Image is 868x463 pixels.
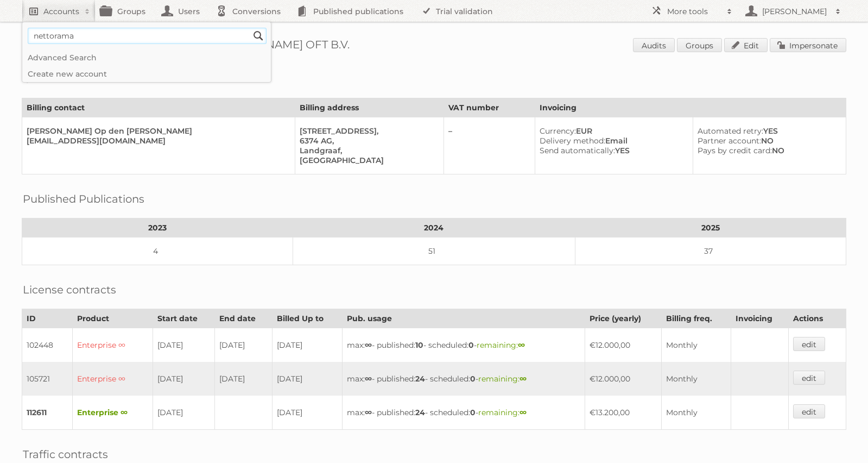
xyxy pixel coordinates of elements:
td: 51 [293,237,575,265]
th: 2025 [575,218,846,237]
a: edit [793,337,825,351]
th: Invoicing [731,309,789,328]
a: Groups [677,38,722,52]
div: Email [540,136,684,146]
div: [PERSON_NAME] Op den [PERSON_NAME] [27,126,286,136]
span: remaining: [478,408,527,417]
th: Pub. usage [343,309,585,328]
td: Enterprise ∞ [72,396,153,430]
th: Billed Up to [272,309,342,328]
td: €13.200,00 [585,396,662,430]
strong: 10 [415,340,423,350]
th: Price (yearly) [585,309,662,328]
div: [STREET_ADDRESS], [300,126,435,136]
th: Product [72,309,153,328]
td: max: - published: - scheduled: - [343,328,585,362]
h2: Published Publications [23,191,144,207]
th: Actions [789,309,846,328]
td: Monthly [661,396,731,430]
td: Monthly [661,328,731,362]
h2: Traffic contracts [23,446,108,462]
span: Pays by credit card: [698,146,772,155]
td: max: - published: - scheduled: - [343,396,585,430]
td: [DATE] [215,362,272,396]
strong: 0 [470,408,476,417]
div: Landgraaf, [300,146,435,155]
a: Edit [724,38,768,52]
td: 37 [575,237,846,265]
strong: ∞ [518,340,525,350]
div: [GEOGRAPHIC_DATA] [300,155,435,165]
td: Enterprise ∞ [72,328,153,362]
h2: More tools [667,6,721,17]
td: max: - published: - scheduled: - [343,362,585,396]
td: [DATE] [153,396,215,430]
span: Currency: [540,126,576,136]
td: [DATE] [153,362,215,396]
h2: [PERSON_NAME] [759,6,830,17]
div: YES [540,146,684,155]
td: – [444,117,535,174]
strong: ∞ [365,408,372,417]
strong: 24 [415,374,425,384]
h2: License contracts [23,281,116,298]
strong: 0 [470,374,476,384]
td: €12.000,00 [585,328,662,362]
strong: ∞ [365,340,372,350]
th: End date [215,309,272,328]
span: remaining: [477,340,525,350]
input: Search [250,28,267,44]
strong: ∞ [519,408,527,417]
a: Advanced Search [22,49,271,66]
td: Enterprise ∞ [72,362,153,396]
th: Start date [153,309,215,328]
td: [DATE] [272,328,342,362]
div: NO [698,136,837,146]
span: Automated retry: [698,126,763,136]
strong: ∞ [365,374,372,384]
div: [EMAIL_ADDRESS][DOMAIN_NAME] [27,136,286,146]
th: ID [22,309,73,328]
td: 105721 [22,362,73,396]
td: [DATE] [153,328,215,362]
td: [DATE] [272,396,342,430]
th: 2024 [293,218,575,237]
a: edit [793,371,825,385]
h1: Account 86193: [PERSON_NAME] & [PERSON_NAME] OFT B.V. [22,38,846,54]
td: 102448 [22,328,73,362]
span: Partner account: [698,136,761,146]
h2: Accounts [43,6,79,17]
div: NO [698,146,837,155]
a: Audits [633,38,675,52]
th: VAT number [444,98,535,117]
th: Billing freq. [661,309,731,328]
strong: 24 [415,408,425,417]
a: edit [793,404,825,418]
td: [DATE] [272,362,342,396]
span: Delivery method: [540,136,605,146]
th: 2023 [22,218,293,237]
span: Send automatically: [540,146,615,155]
th: Billing contact [22,98,295,117]
td: 4 [22,237,293,265]
th: Invoicing [535,98,846,117]
strong: 0 [468,340,474,350]
th: Billing address [295,98,443,117]
div: YES [698,126,837,136]
td: 112611 [22,396,73,430]
td: €12.000,00 [585,362,662,396]
span: remaining: [478,374,527,384]
div: EUR [540,126,684,136]
a: Impersonate [770,38,846,52]
div: 6374 AG, [300,136,435,146]
td: [DATE] [215,328,272,362]
strong: ∞ [519,374,527,384]
a: Create new account [22,66,271,82]
td: Monthly [661,362,731,396]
